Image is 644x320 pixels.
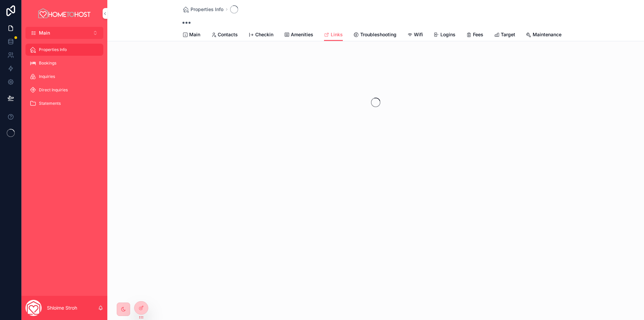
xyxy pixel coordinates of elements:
[25,57,103,69] a: Bookings
[25,27,103,39] button: Select Button
[526,29,561,42] a: Maintenance
[37,8,92,19] img: App logo
[473,31,483,38] span: Fees
[360,31,396,38] span: Troubleshooting
[25,44,103,56] a: Properties Info
[39,47,67,52] span: Properties Info
[284,29,313,42] a: Amenities
[414,31,423,38] span: Wifi
[211,29,238,42] a: Contacts
[324,29,343,41] a: Links
[182,6,223,13] a: Properties Info
[39,87,68,93] span: Direct Inquiries
[354,29,396,42] a: Troubleshooting
[434,29,455,42] a: Logins
[407,29,423,42] a: Wifi
[291,31,313,38] span: Amenities
[39,101,61,106] span: Statements
[47,305,77,311] p: Shloime Stroh
[25,84,103,96] a: Direct Inquiries
[21,39,107,118] div: scrollable content
[39,74,55,79] span: Inquiries
[191,6,223,13] span: Properties Info
[440,31,455,38] span: Logins
[39,30,50,36] span: Main
[39,60,56,66] span: Bookings
[25,71,103,83] a: Inquiries
[501,31,515,38] span: Target
[189,31,200,38] span: Main
[249,29,273,42] a: Checkin
[466,29,483,42] a: Fees
[182,29,200,42] a: Main
[533,31,561,38] span: Maintenance
[25,97,103,109] a: Statements
[494,29,515,42] a: Target
[331,31,343,38] span: Links
[218,31,238,38] span: Contacts
[255,31,273,38] span: Checkin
